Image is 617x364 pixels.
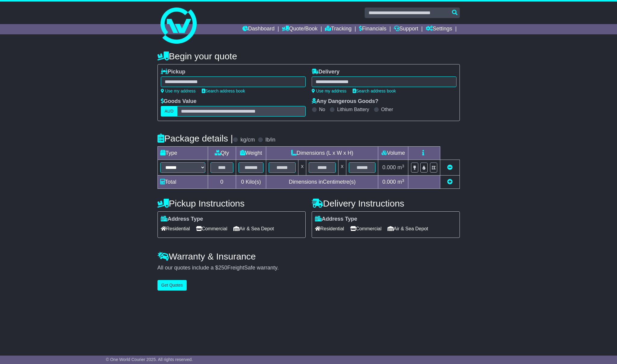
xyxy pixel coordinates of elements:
[381,107,393,112] label: Other
[447,164,453,170] a: Remove this item
[242,24,275,34] a: Dashboard
[157,280,187,291] button: Get Quotes
[157,51,460,61] h4: Begin your quote
[388,224,428,233] span: Air & Sea Depot
[161,224,190,233] span: Residential
[325,24,351,34] a: Tracking
[157,133,233,143] h4: Package details |
[157,251,460,261] h4: Warranty & Insurance
[402,164,404,168] sup: 3
[402,178,404,183] sup: 3
[382,179,396,185] span: 0.000
[265,137,275,143] label: lb/in
[236,147,266,160] td: Weight
[240,137,255,143] label: kg/cm
[233,224,274,233] span: Air & Sea Depot
[312,198,460,208] h4: Delivery Instructions
[426,24,452,34] a: Settings
[236,176,266,189] td: Kilo(s)
[196,224,227,233] span: Commercial
[397,164,404,170] span: m
[266,147,378,160] td: Dimensions (L x W x H)
[315,216,357,222] label: Address Type
[312,69,340,75] label: Delivery
[157,176,208,189] td: Total
[298,160,306,176] td: x
[338,160,346,176] td: x
[378,147,408,160] td: Volume
[202,89,245,93] a: Search address book
[157,147,208,160] td: Type
[161,216,203,222] label: Address Type
[312,98,379,105] label: Any Dangerous Goods?
[337,107,369,112] label: Lithium Battery
[161,106,178,117] label: AUD
[319,107,325,112] label: No
[350,224,382,233] span: Commercial
[157,265,460,271] div: All our quotes include a $ FreightSafe warranty.
[161,69,185,75] label: Pickup
[241,179,244,185] span: 0
[157,198,306,208] h4: Pickup Instructions
[353,89,396,93] a: Search address book
[359,24,386,34] a: Financials
[161,98,197,105] label: Goods Value
[208,147,236,160] td: Qty
[394,24,418,34] a: Support
[315,224,344,233] span: Residential
[218,265,227,271] span: 250
[266,176,378,189] td: Dimensions in Centimetre(s)
[208,176,236,189] td: 0
[106,357,193,362] span: © One World Courier 2025. All rights reserved.
[397,179,404,185] span: m
[447,179,453,185] a: Add new item
[382,164,396,170] span: 0.000
[161,89,196,93] a: Use my address
[312,89,347,93] a: Use my address
[282,24,317,34] a: Quote/Book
